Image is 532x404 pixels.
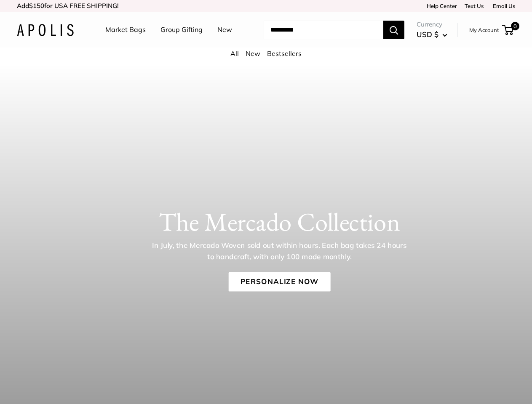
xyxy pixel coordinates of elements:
a: Bestsellers [267,49,302,58]
span: Currency [417,19,447,30]
a: Text Us [465,3,484,9]
input: Search... [264,21,383,39]
a: Email Us [490,3,515,9]
a: 0 [503,25,513,35]
button: Search [383,21,404,39]
span: 0 [511,22,519,30]
a: My Account [469,25,499,35]
img: Apolis [17,24,74,36]
button: USD $ [417,28,447,41]
a: All [230,49,239,58]
a: Personalize Now [228,272,330,292]
a: Market Bags [105,24,146,36]
span: $150 [29,2,44,10]
a: Group Gifting [160,24,203,36]
h1: The Mercado Collection [43,207,516,237]
a: New [246,49,260,58]
a: Help Center [424,3,457,9]
p: In July, the Mercado Woven sold out within hours. Each bag takes 24 hours to handcraft, with only... [149,240,409,262]
a: New [217,24,232,36]
span: USD $ [417,30,438,39]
